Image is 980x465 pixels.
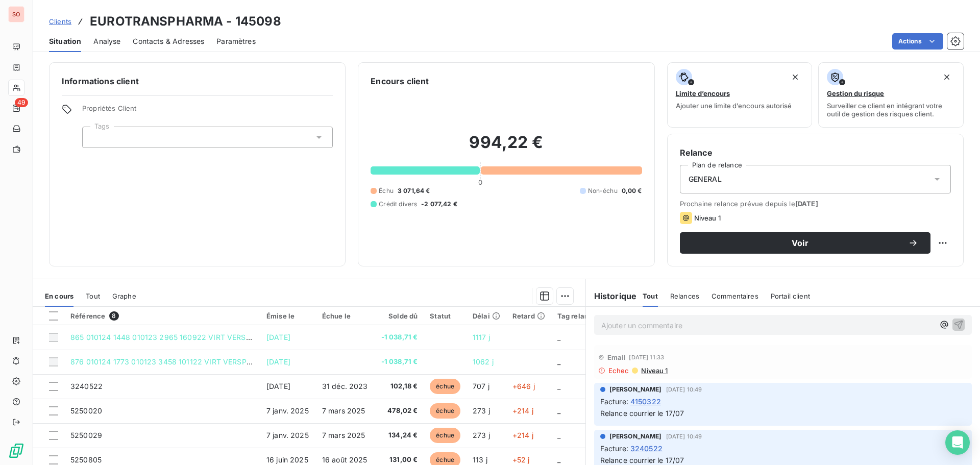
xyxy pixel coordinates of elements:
span: _ [557,333,560,341]
span: Contacts & Adresses [133,36,204,46]
span: échue [430,428,460,443]
span: _ [557,382,560,390]
span: 1117 j [473,333,490,341]
span: [DATE] [795,200,818,208]
span: -1 038,71 € [381,357,418,367]
span: Relance courrier le 17/07 [600,456,684,464]
span: En cours [45,292,73,300]
span: 273 j [473,406,490,415]
h6: Informations client [62,75,333,87]
span: Facture : [600,443,628,454]
h3: EUROTRANSPHARMA - 145098 [90,12,281,31]
span: [DATE] 11:33 [629,354,664,360]
div: Délai [473,312,500,320]
div: Émise le [266,312,310,320]
span: échue [430,403,460,419]
span: 102,18 € [381,381,418,391]
div: Open Intercom Messenger [945,430,970,455]
button: Actions [892,33,943,50]
div: SO [8,6,24,22]
span: Facture : [600,396,628,407]
span: [PERSON_NAME] [609,432,662,441]
span: 0 [478,178,482,186]
span: 7 janv. 2025 [266,431,309,439]
span: Paramètres [216,36,256,46]
span: Clients [49,17,71,26]
span: Voir [692,239,908,247]
button: Gestion du risqueSurveiller ce client en intégrant votre outil de gestion des risques client. [818,62,964,128]
div: Solde dû [381,312,418,320]
span: 3 071,64 € [398,186,430,195]
span: 7 mars 2025 [322,431,365,439]
span: 16 août 2025 [322,455,367,464]
span: Niveau 1 [694,214,721,222]
span: Niveau 1 [640,366,668,375]
span: [DATE] [266,333,290,341]
span: [DATE] 10:49 [666,386,702,393]
span: _ [557,431,560,439]
span: Email [607,353,626,361]
div: Référence [70,311,254,321]
span: Crédit divers [379,200,417,209]
span: 131,00 € [381,455,418,465]
span: 876 010124 1773 010123 3458 101122 VIRT VERSPIEREN euro transpharm [70,357,326,366]
span: Échu [379,186,394,195]
span: 3240522 [630,443,663,454]
span: Relance courrier le 17/07 [600,409,684,418]
div: Statut [430,312,460,320]
span: Relances [670,292,699,300]
span: Commentaires [712,292,758,300]
span: 31 déc. 2023 [322,382,368,390]
span: Limite d’encours [676,89,730,97]
span: -1 038,71 € [381,332,418,342]
h2: 994,22 € [371,132,642,163]
span: 1062 j [473,357,494,366]
span: GENERAL [689,174,722,184]
span: _ [557,406,560,415]
span: 16 juin 2025 [266,455,308,464]
span: 8 [109,311,118,321]
span: Graphe [112,292,136,300]
span: 134,24 € [381,430,418,440]
button: Voir [680,232,930,254]
span: Surveiller ce client en intégrant votre outil de gestion des risques client. [827,102,955,118]
span: Portail client [771,292,810,300]
span: _ [557,455,560,464]
span: Prochaine relance prévue depuis le [680,200,951,208]
span: +52 j [512,455,530,464]
span: -2 077,42 € [421,200,457,209]
span: 7 janv. 2025 [266,406,309,415]
input: Ajouter une valeur [91,133,99,142]
button: Limite d’encoursAjouter une limite d’encours autorisé [667,62,813,128]
span: 0,00 € [622,186,642,195]
span: Situation [49,36,81,46]
img: Logo LeanPay [8,443,24,459]
span: [DATE] [266,357,290,366]
span: 707 j [473,382,489,390]
span: [DATE] [266,382,290,390]
span: _ [557,357,560,366]
div: Retard [512,312,545,320]
span: Propriétés Client [82,104,333,118]
span: +214 j [512,406,533,415]
span: +214 j [512,431,533,439]
span: 273 j [473,431,490,439]
span: 5250805 [70,455,102,464]
div: Tag relance [557,312,609,320]
span: +646 j [512,382,535,390]
span: 3240522 [70,382,103,390]
span: Ajouter une limite d’encours autorisé [676,102,792,110]
span: Gestion du risque [827,89,884,97]
span: 5250020 [70,406,102,415]
span: 865 010124 1448 010123 2965 160922 VIRT VERSPIEREN euro transpharm [70,333,330,341]
span: Non-échu [588,186,618,195]
span: [PERSON_NAME] [609,385,662,394]
span: Echec [608,366,629,375]
a: Clients [49,16,71,27]
h6: Historique [586,290,637,302]
span: 49 [15,98,28,107]
span: échue [430,379,460,394]
span: 113 j [473,455,487,464]
span: [DATE] 10:49 [666,433,702,439]
span: 478,02 € [381,406,418,416]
